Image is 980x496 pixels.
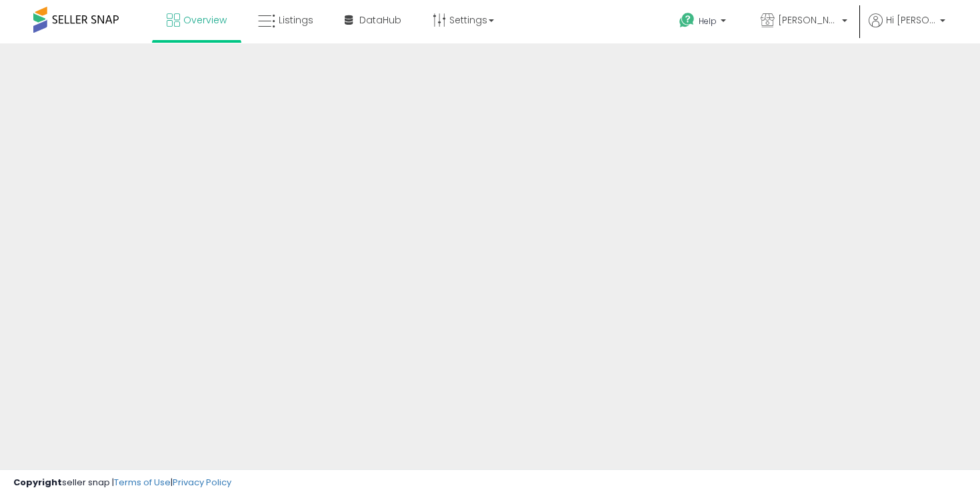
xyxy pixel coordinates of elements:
[183,13,227,27] span: Overview
[114,476,171,489] a: Terms of Use
[778,13,838,27] span: [PERSON_NAME] & [PERSON_NAME] LLC
[679,12,695,29] i: Get Help
[699,15,717,27] span: Help
[669,2,739,43] a: Help
[886,13,936,27] span: Hi [PERSON_NAME]
[13,476,62,489] strong: Copyright
[13,477,231,489] div: seller snap | |
[869,13,945,43] a: Hi [PERSON_NAME]
[279,13,313,27] span: Listings
[173,476,231,489] a: Privacy Policy
[359,13,401,27] span: DataHub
